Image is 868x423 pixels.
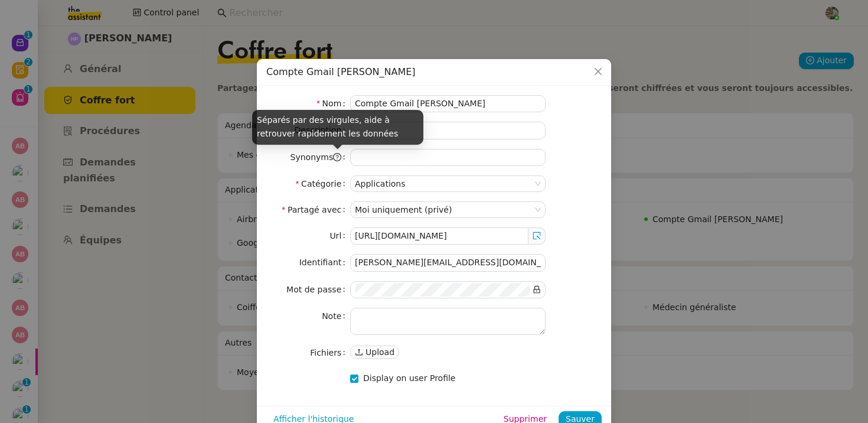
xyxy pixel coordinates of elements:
[329,227,350,244] label: Url
[350,346,399,359] div: Upload
[350,227,528,245] input: https://www.myapp.com
[266,66,416,77] span: Compte Gmail [PERSON_NAME]
[282,201,350,218] label: Partagé avec
[310,344,350,361] label: Fichiers
[316,95,350,112] label: Nom
[299,254,350,271] label: Identifiant
[286,281,350,298] label: Mot de passe
[296,175,350,192] label: Catégorie
[322,308,350,324] label: Note
[366,346,394,358] span: Upload
[363,373,455,383] span: Display on user Profile
[350,346,399,359] button: Upload
[355,202,541,217] nz-select-item: Moi uniquement (privé)
[291,152,342,162] span: Synonyms
[350,254,546,271] input: Identifiant
[252,110,423,145] div: Séparés par des virgules, aide à retrouver rapidement les données
[355,176,541,191] nz-select-item: Applications
[585,59,611,85] button: Close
